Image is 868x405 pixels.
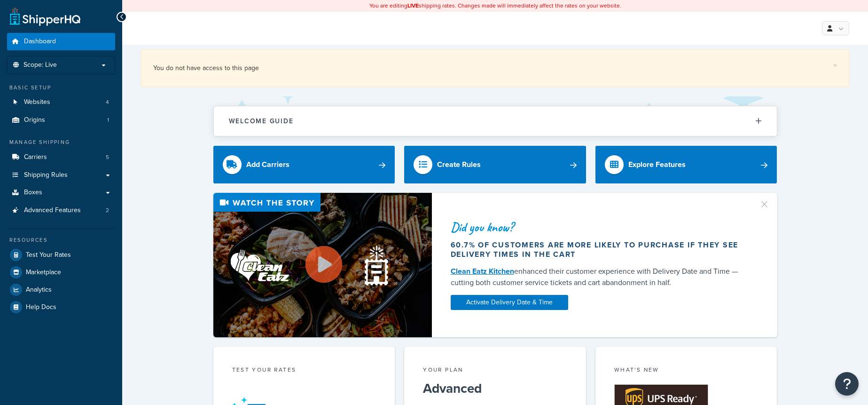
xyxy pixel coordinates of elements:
span: Dashboard [24,38,56,46]
div: Did you know? [451,221,748,234]
img: Video thumbnail [213,193,432,337]
div: 60.7% of customers are more likely to purchase if they see delivery times in the cart [451,240,748,259]
a: Activate Delivery Date & Time [451,295,568,310]
span: 5 [106,153,109,161]
div: Your Plan [423,365,567,376]
span: Carriers [24,153,47,161]
a: Help Docs [7,299,115,316]
div: Add Carriers [246,158,289,171]
span: 1 [107,116,109,124]
a: Create Rules [404,146,586,183]
a: Clean Eatz Kitchen [451,266,514,277]
h5: Advanced [423,381,567,396]
a: Websites4 [7,94,115,111]
span: Origins [24,116,45,124]
a: Boxes [7,184,115,201]
div: Manage Shipping [7,138,115,146]
a: Test Your Rates [7,246,115,263]
div: Basic Setup [7,84,115,92]
div: enhanced their customer experience with Delivery Date and Time — cutting both customer service ti... [451,266,748,288]
b: LIVE [407,1,419,10]
button: Open Resource Center [835,372,859,396]
a: Origins1 [7,111,115,129]
button: Welcome Guide [214,106,777,136]
a: Explore Features [595,146,777,183]
a: Analytics [7,281,115,298]
span: 2 [106,206,109,214]
span: Scope: Live [23,61,57,69]
a: × [833,62,837,69]
div: What's New [614,365,759,376]
a: Marketplace [7,264,115,281]
a: Shipping Rules [7,167,115,184]
div: Resources [7,236,115,244]
span: Boxes [24,189,42,197]
a: Dashboard [7,33,115,50]
span: Shipping Rules [24,171,68,179]
li: Carriers [7,149,115,166]
span: Marketplace [26,269,61,277]
span: Advanced Features [24,206,81,214]
a: Add Carriers [213,146,395,183]
span: 4 [106,98,109,106]
div: Create Rules [437,158,481,171]
div: Explore Features [628,158,686,171]
div: You do not have access to this page [153,62,837,75]
span: Websites [24,98,50,106]
a: Advanced Features2 [7,202,115,219]
a: Carriers5 [7,149,115,166]
li: Advanced Features [7,202,115,219]
span: Analytics [26,286,52,294]
span: Help Docs [26,303,56,311]
li: Websites [7,94,115,111]
span: Test Your Rates [26,251,71,259]
li: Origins [7,111,115,129]
div: Test your rates [232,365,376,376]
h2: Welcome Guide [229,118,294,125]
